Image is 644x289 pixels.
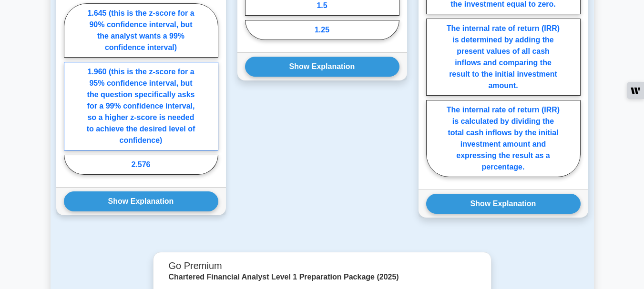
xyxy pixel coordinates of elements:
label: The internal rate of return (IRR) is determined by adding the present values of all cash inflows ... [426,19,581,96]
label: 1.960 (this is the z-score for a 95% confidence interval, but the question specifically asks for ... [64,62,218,150]
button: Show Explanation [426,194,581,214]
button: Show Explanation [245,57,399,77]
label: 1.645 (this is the z-score for a 90% confidence interval, but the analyst wants a 99% confidence ... [64,3,218,58]
label: 2.576 [64,155,218,175]
button: Show Explanation [64,191,218,211]
label: 1.25 [245,20,399,40]
label: The internal rate of return (IRR) is calculated by dividing the total cash inflows by the initial... [426,100,581,177]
